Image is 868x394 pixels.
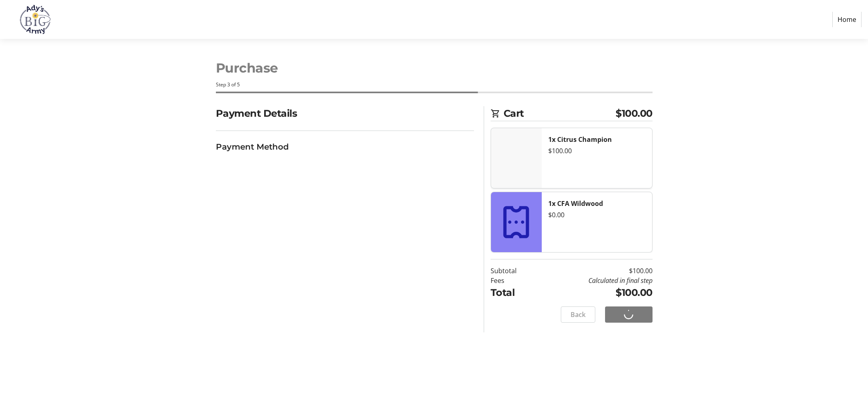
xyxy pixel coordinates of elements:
[504,106,616,121] span: Cart
[216,58,653,78] h1: Purchase
[6,3,64,36] img: Ady's BiG Army's Logo
[216,81,653,88] div: Step 3 of 5
[616,106,653,121] span: $100.00
[491,128,542,188] img: Citrus Champion
[491,285,537,300] td: Total
[216,106,474,121] h2: Payment Details
[537,276,653,285] td: Calculated in final step
[491,266,537,276] td: Subtotal
[216,141,474,153] h3: Payment Method
[548,146,646,156] div: $100.00
[491,276,537,285] td: Fees
[537,266,653,276] td: $100.00
[548,135,612,144] strong: 1x Citrus Champion
[548,210,646,220] div: $0.00
[832,12,862,27] a: Home
[537,285,653,300] td: $100.00
[548,199,603,208] strong: 1x CFA Wildwood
